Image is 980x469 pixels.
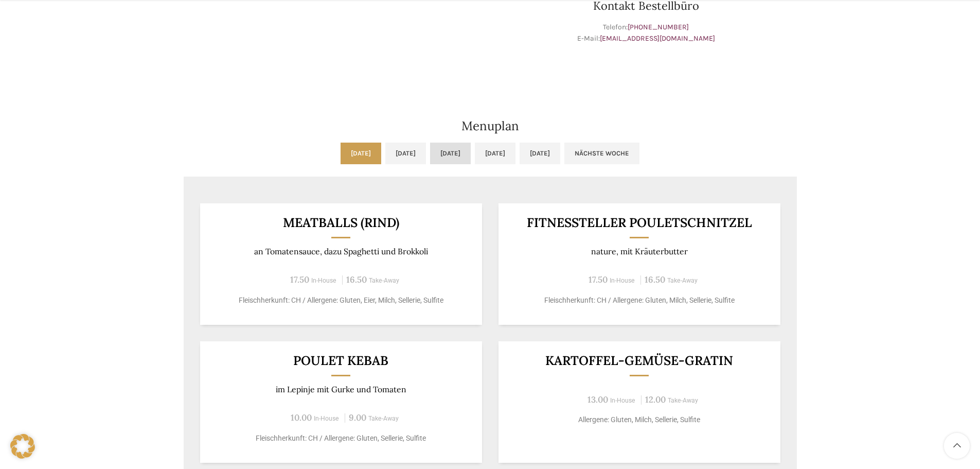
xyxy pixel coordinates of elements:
[341,143,381,164] a: [DATE]
[290,274,309,285] span: 17.50
[430,143,471,164] a: [DATE]
[668,397,698,404] span: Take-Away
[645,274,665,285] span: 16.50
[589,274,608,285] span: 17.50
[645,394,666,405] span: 12.00
[212,247,469,256] p: an Tomatensauce, dazu Spaghetti und Brokkoli
[385,143,426,164] a: [DATE]
[511,216,768,229] h3: Fitnessteller Pouletschnitzel
[944,433,970,459] a: Scroll to top button
[212,433,469,444] p: Fleischherkunft: CH / Allergene: Gluten, Sellerie, Sulfite
[311,277,336,284] span: In-House
[369,277,399,284] span: Take-Away
[564,143,639,164] a: Nächste Woche
[184,120,797,132] h2: Menuplan
[212,385,469,394] p: im Lepinje mit Gurke und Tomaten
[212,295,469,306] p: Fleischherkunft: CH / Allergene: Gluten, Eier, Milch, Sellerie, Sulfite
[511,414,768,425] p: Allergene: Gluten, Milch, Sellerie, Sulfite
[495,22,797,45] p: Telefon: E-Mail:
[346,274,367,285] span: 16.50
[600,34,715,43] a: [EMAIL_ADDRESS][DOMAIN_NAME]
[610,397,635,404] span: In-House
[520,143,560,164] a: [DATE]
[628,23,689,31] a: [PHONE_NUMBER]
[314,415,339,422] span: In-House
[475,143,515,164] a: [DATE]
[667,277,698,284] span: Take-Away
[212,354,469,367] h3: Poulet Kebab
[212,216,469,229] h3: Meatballs (Rind)
[610,277,635,284] span: In-House
[349,412,366,423] span: 9.00
[511,295,768,306] p: Fleischherkunft: CH / Allergene: Gluten, Milch, Sellerie, Sulfite
[511,247,768,256] p: nature, mit Kräuterbutter
[511,354,768,367] h3: Kartoffel-Gemüse-Gratin
[368,415,399,422] span: Take-Away
[587,394,608,405] span: 13.00
[291,412,312,423] span: 10.00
